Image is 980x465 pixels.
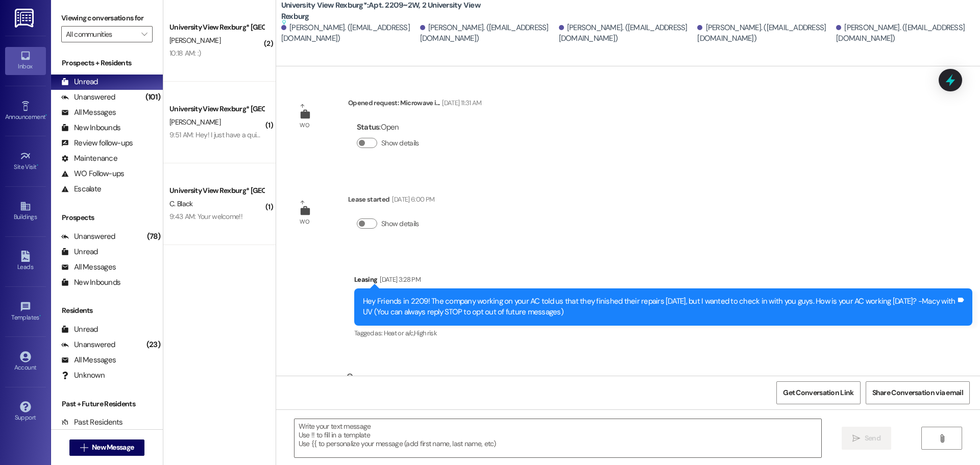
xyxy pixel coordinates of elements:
a: Inbox [5,47,46,75]
img: ResiDesk Logo [15,9,36,28]
div: Prospects + Residents [51,58,163,68]
span: [PERSON_NAME] [169,117,220,127]
span: Get Conversation Link [783,387,853,398]
span: C. Black [169,199,192,208]
div: [DATE] 3:28 PM [377,274,421,285]
a: Support [5,398,46,426]
div: [PERSON_NAME]. ([EMAIL_ADDRESS][DOMAIN_NAME]) [559,22,695,44]
div: Unanswered [61,339,115,350]
div: University View Rexburg* [GEOGRAPHIC_DATA] [169,104,264,114]
div: WO Follow-ups [61,168,124,179]
div: Lease started [348,194,434,208]
div: [PERSON_NAME]. ([EMAIL_ADDRESS][DOMAIN_NAME]) [697,22,834,44]
div: Leasing [354,274,972,288]
div: [PERSON_NAME]. ([EMAIL_ADDRESS][DOMAIN_NAME]) [281,22,418,44]
button: Send [842,427,891,450]
div: Hey Friends in 2209! The company working on your AC told us that they finished their repairs [DAT... [363,296,956,318]
div: Tagged as: [354,326,972,340]
div: [DATE] 11:31 AM [439,97,481,108]
div: 9:43 AM: Your welcome!! [169,212,242,221]
div: All Messages [61,262,116,273]
div: [PERSON_NAME]. ([EMAIL_ADDRESS][DOMAIN_NAME]) [420,22,556,44]
label: Viewing conversations for [61,10,153,26]
span: • [39,312,41,320]
div: New Inbounds [61,123,120,133]
span: [PERSON_NAME] [169,36,220,45]
a: Templates • [5,298,46,326]
span: • [37,162,38,169]
div: Unread [61,77,98,87]
div: [DATE] 6:00 PM [389,194,434,205]
div: Review follow-ups [61,138,133,149]
button: New Message [69,439,145,456]
a: Site Visit • [5,148,46,175]
div: Unknown [61,370,105,381]
div: Residents [51,305,163,316]
div: Past + Future Residents [51,399,163,409]
div: Unanswered [61,92,115,103]
span: High risk [414,329,437,337]
div: Prospects [51,212,163,223]
div: [PERSON_NAME] [291,371,415,396]
div: Unread [61,247,98,257]
span: Heat or a/c , [384,329,414,337]
div: WO [300,216,309,227]
div: University View Rexburg* [GEOGRAPHIC_DATA] [169,22,264,33]
div: (78) [144,229,163,244]
a: Buildings [5,198,46,225]
a: Leads [5,248,46,275]
div: University View Rexburg* [GEOGRAPHIC_DATA] [169,185,264,196]
div: Opened request: Microwave i... [348,97,482,112]
div: Escalate [61,184,101,194]
div: Neutral [345,371,368,393]
div: Maintenance [61,153,117,164]
span: • [45,112,47,119]
input: All communities [66,26,136,42]
div: (23) [144,337,163,353]
div: All Messages [61,107,116,118]
span: New Message [92,442,134,453]
div: Past Residents [61,417,123,428]
label: Show details [381,138,419,149]
div: : Open [357,119,423,135]
a: Account [5,348,46,376]
b: Status [357,122,380,132]
button: Get Conversation Link [776,381,860,404]
div: Unread [61,324,98,335]
div: Unanswered [61,231,115,242]
span: Share Conversation via email [872,387,963,398]
i:  [938,434,946,443]
div: New Inbounds [61,277,120,288]
i:  [852,434,860,443]
div: All Messages [61,355,116,365]
i:  [80,444,88,452]
div: 10:18 AM: :) [169,48,201,58]
span: Send [865,433,880,444]
label: Show details [381,218,419,229]
div: WO [300,120,309,131]
div: [PERSON_NAME]. ([EMAIL_ADDRESS][DOMAIN_NAME]) [836,22,972,44]
i:  [141,30,147,38]
div: (101) [143,89,163,105]
button: Share Conversation via email [866,381,970,404]
div: 9:51 AM: Hey! I just have a quick question about housing, I got an email saying someone will have... [169,130,806,139]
